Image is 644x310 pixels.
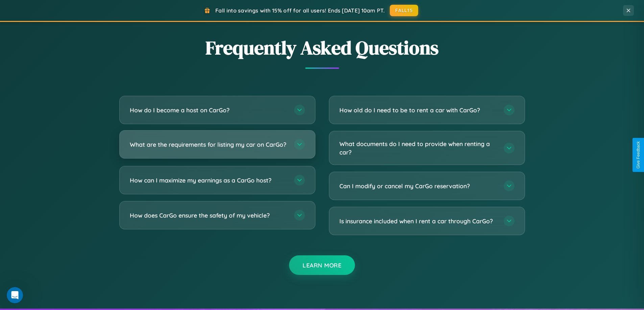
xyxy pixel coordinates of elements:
h3: Can I modify or cancel my CarGo reservation? [339,182,497,190]
button: Learn More [289,255,355,275]
h3: What documents do I need to provide when renting a car? [339,140,497,156]
h3: How does CarGo ensure the safety of my vehicle? [130,211,287,220]
iframe: Intercom live chat [7,287,23,303]
h3: How can I maximize my earnings as a CarGo host? [130,176,287,185]
span: Fall into savings with 15% off for all users! Ends [DATE] 10am PT. [215,7,385,14]
button: FALL15 [390,5,418,16]
h3: Is insurance included when I rent a car through CarGo? [339,217,497,225]
div: Give Feedback [636,141,641,169]
h3: How old do I need to be to rent a car with CarGo? [339,106,497,114]
h2: Frequently Asked Questions [119,35,525,61]
h3: How do I become a host on CarGo? [130,106,287,114]
h3: What are the requirements for listing my car on CarGo? [130,140,287,149]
